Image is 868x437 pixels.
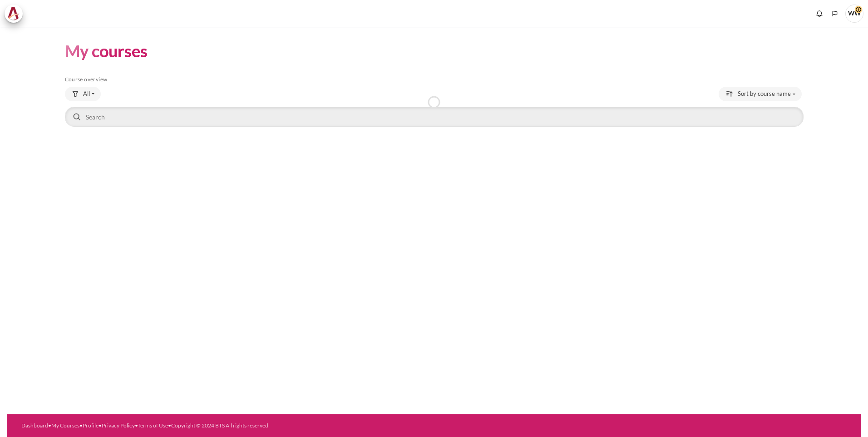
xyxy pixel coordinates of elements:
div: Course overview controls [65,87,804,129]
a: Copyright © 2024 BTS All rights reserved [171,422,268,429]
h5: Course overview [65,76,804,83]
a: My Courses [51,422,79,429]
span: WW [845,5,863,23]
a: Profile [83,422,99,429]
a: Terms of Use [138,422,168,429]
h1: My courses [65,40,148,62]
button: Sorting drop-down menu [719,87,802,101]
input: Search [65,107,804,127]
div: Show notification window with no new notifications [813,7,826,20]
a: Dashboard [21,422,48,429]
a: User menu [845,5,863,23]
span: Sort by course name [738,89,791,99]
a: Architeck Architeck [5,5,27,23]
button: Languages [828,7,842,20]
a: Privacy Policy [102,422,135,429]
span: All [83,89,90,99]
section: Content [7,27,861,142]
button: Grouping drop-down menu [65,87,101,101]
div: • • • • • [21,422,485,430]
img: Architeck [7,7,20,20]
